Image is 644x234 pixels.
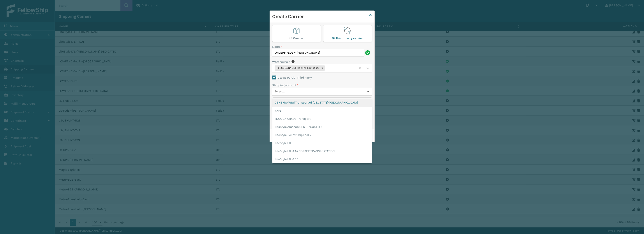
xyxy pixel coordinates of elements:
label: Shipping account [272,83,298,88]
div: LifeStyle Amazon UPS (Use as LTL) [272,123,372,131]
div: FXFE [272,107,372,115]
div: HODEGA-CentralTransport [272,115,372,123]
div: Select... [275,89,285,94]
label: Third party carrier [332,36,363,40]
label: Warehouse(s) [272,60,292,64]
div: LifeStyle LTL-AAA COPPER TRANSPORTATION [272,147,372,155]
h3: Create Carrier [272,13,368,20]
label: Name [272,44,283,49]
div: CSNSMA-Total Transport of [US_STATE]-[GEOGRAPHIC_DATA] [272,99,372,107]
label: Use as Partial Third Party [272,76,312,79]
div: [PERSON_NAME] (Ironlink Logistics) [275,65,320,71]
label: Carrier [289,36,304,40]
div: LifeStyle LTL [272,139,372,147]
div: LifeStyle-FellowShip FedEx [272,131,372,139]
div: LifeStyle LTL-ABF [272,155,372,163]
